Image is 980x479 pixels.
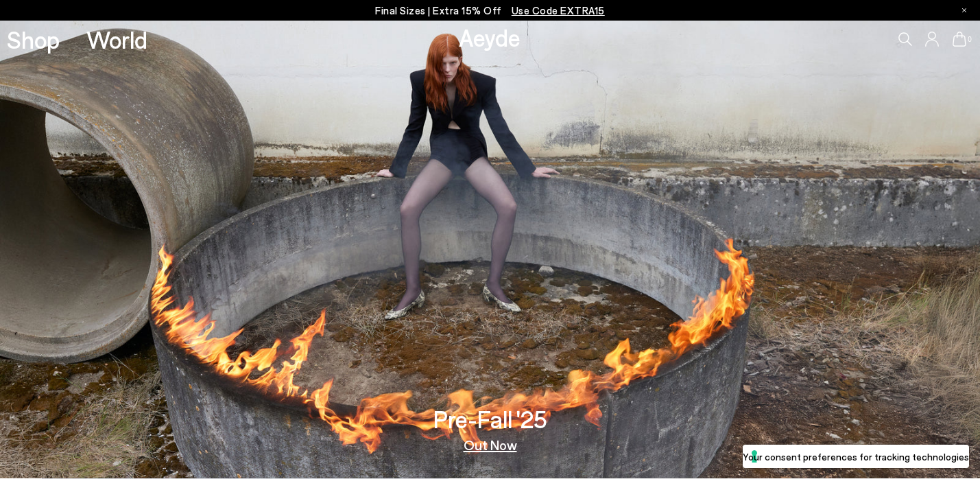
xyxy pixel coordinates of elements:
a: Aeyde [459,23,521,51]
span: Navigate to /collections/ss25-final-sizes [512,4,605,16]
button: Your consent preferences for tracking technologies [743,445,969,468]
a: 0 [953,32,966,47]
a: World [86,27,147,51]
h3: Pre-Fall '25 [433,407,547,431]
label: Your consent preferences for tracking technologies [743,449,969,464]
span: 0 [966,36,973,43]
a: Shop [7,27,60,51]
a: Out Now [464,438,517,452]
p: Final Sizes | Extra 15% Off [375,2,605,19]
